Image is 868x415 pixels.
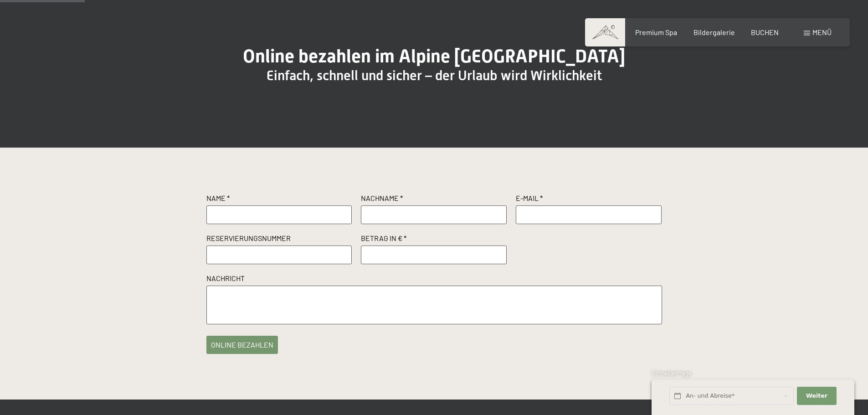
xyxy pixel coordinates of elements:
span: Einfach, schnell und sicher – der Urlaub wird Wirklichkeit [267,67,602,83]
span: Schnellanfrage [652,369,691,377]
label: Name * [206,193,352,205]
button: online bezahlen [206,336,278,354]
button: Weiter [797,387,836,405]
a: Bildergalerie [693,28,735,36]
label: Nachricht [206,273,662,286]
label: Betrag in € * [361,233,507,246]
a: BUCHEN [751,28,779,36]
label: Nachname * [361,193,507,205]
label: Reservierungsnummer [206,233,352,246]
span: Menü [812,28,832,36]
span: Weiter [806,392,827,400]
a: Premium Spa [635,28,677,36]
label: E-Mail * [516,193,662,205]
span: Online bezahlen im Alpine [GEOGRAPHIC_DATA] [243,46,625,67]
